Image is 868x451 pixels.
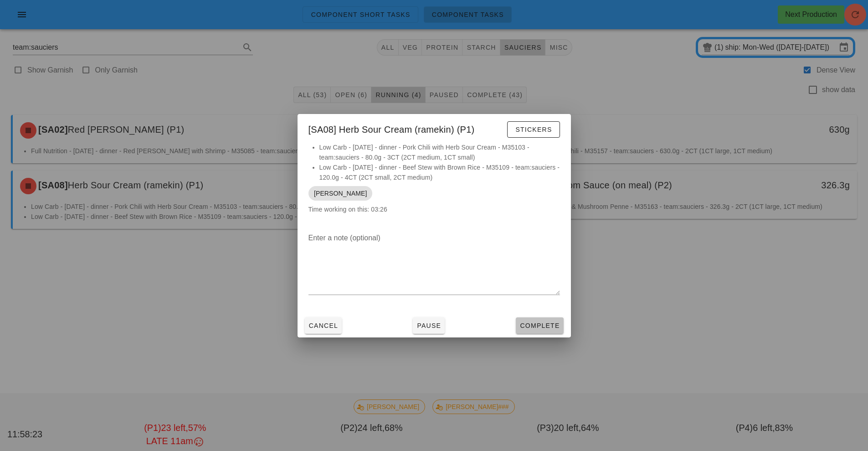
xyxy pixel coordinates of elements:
button: Stickers [507,121,560,138]
button: Pause [413,317,445,334]
li: Low Carb - [DATE] - dinner - Beef Stew with Brown Rice - M35109 - team:sauciers - 120.0g - 4CT (2... [319,162,560,182]
button: Complete [516,317,563,334]
span: [PERSON_NAME] [314,186,367,201]
span: Complete [519,322,560,329]
div: [SA08] Herb Sour Cream (ramekin) (P1) [298,114,571,142]
div: Time working on this: 03:26 [298,142,571,223]
span: Pause [416,322,441,329]
span: Stickers [515,126,552,133]
li: Low Carb - [DATE] - dinner - Pork Chili with Herb Sour Cream - M35103 - team:sauciers - 80.0g - 3... [319,142,560,162]
button: Cancel [305,317,342,334]
span: Cancel [308,322,339,329]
